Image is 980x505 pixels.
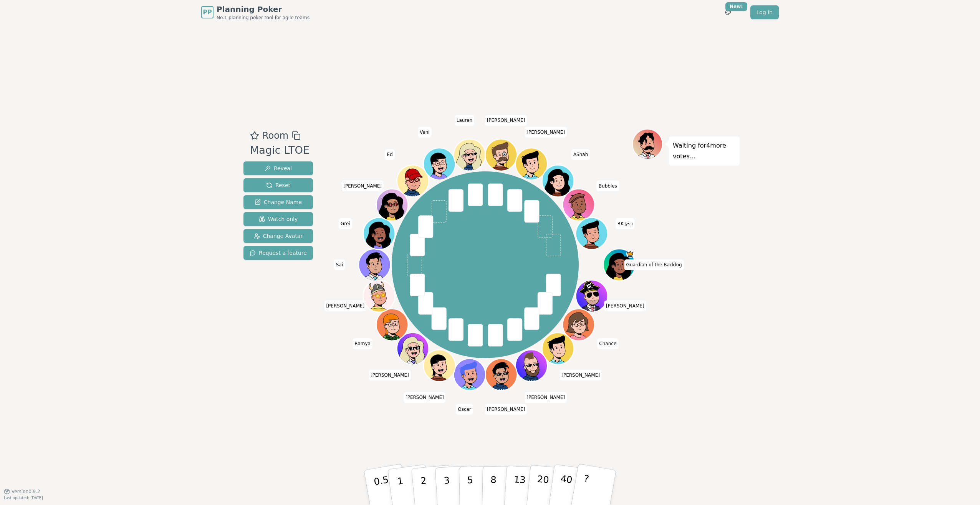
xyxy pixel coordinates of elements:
span: Click to change your name [485,115,527,126]
span: Click to change your name [525,127,567,138]
span: (you) [624,223,633,226]
button: Change Avatar [243,229,313,243]
span: Click to change your name [560,370,602,380]
span: Click to change your name [485,404,527,415]
span: Watch only [259,215,298,223]
span: Planning Poker [217,4,310,15]
span: Click to change your name [369,370,411,380]
span: Click to change your name [597,338,618,349]
button: Version0.9.2 [4,488,40,495]
span: Click to change your name [418,127,432,138]
span: Click to change your name [339,218,352,229]
button: Watch only [243,212,313,226]
button: Change Name [243,195,313,209]
span: Guardian of the Backlog is the host [626,250,634,258]
span: Change Avatar [254,232,303,240]
button: Request a feature [243,246,313,260]
a: PPPlanning PokerNo.1 planning poker tool for agile teams [201,4,310,21]
span: Click to change your name [455,115,474,126]
div: New! [725,2,747,11]
button: Add as favourite [250,129,259,143]
button: Reveal [243,161,313,175]
span: Click to change your name [341,181,384,191]
span: Last updated: [DATE] [4,496,43,500]
span: Reset [266,181,290,189]
a: Log in [750,5,779,19]
button: Reset [243,178,313,192]
button: New! [721,5,735,19]
span: Version 0.9.2 [12,488,40,495]
span: No.1 planning poker tool for agile teams [217,15,310,21]
span: Click to change your name [604,301,646,311]
div: Magic LTOE [250,143,310,158]
span: PP [203,8,212,17]
span: Click to change your name [525,392,567,403]
span: Click to change your name [404,392,446,403]
span: Request a feature [250,249,307,257]
span: Click to change your name [597,181,619,191]
span: Room [262,129,288,143]
span: Click to change your name [324,301,366,311]
span: Change Name [255,198,302,206]
span: Click to change your name [456,404,473,415]
button: Click to change your avatar [576,219,606,249]
span: Click to change your name [616,218,635,229]
p: Waiting for 4 more votes... [673,140,736,162]
span: Click to change your name [571,149,590,160]
span: Reveal [265,164,292,172]
span: Click to change your name [353,338,372,349]
span: Click to change your name [624,259,684,270]
span: Click to change your name [385,149,394,160]
span: Click to change your name [334,259,345,270]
